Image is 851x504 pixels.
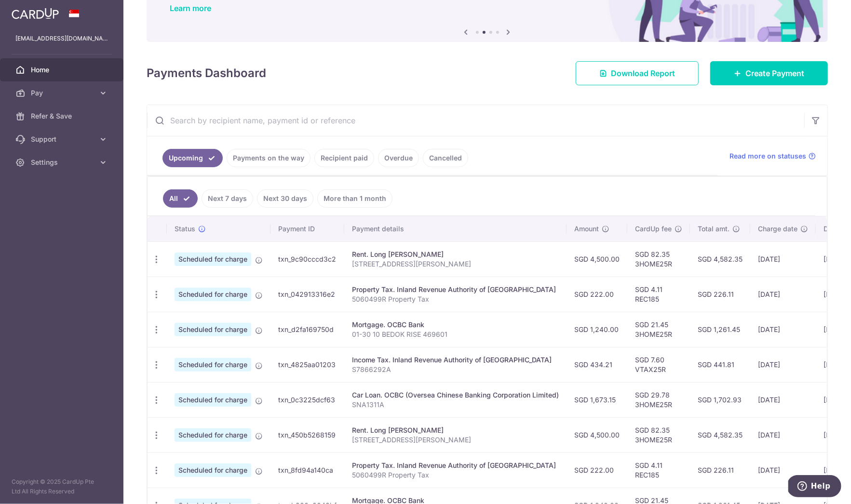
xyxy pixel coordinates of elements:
[270,277,344,312] td: txn_042913316e2
[567,347,627,382] td: SGD 434.21
[627,312,690,347] td: SGD 21.45 3HOME25R
[611,67,675,79] span: Download Report
[175,288,251,301] span: Scheduled for charge
[745,67,804,79] span: Create Payment
[690,241,750,277] td: SGD 4,582.35
[627,277,690,312] td: SGD 4.11 REC185
[567,382,627,417] td: SGD 1,673.15
[352,365,559,374] p: S7866292A
[567,452,627,488] td: SGD 222.00
[710,61,828,85] a: Create Payment
[352,330,559,339] p: 01-30 10 BEDOK RISE 469601
[567,312,627,347] td: SGD 1,240.00
[31,88,95,98] span: Pay
[690,347,750,382] td: SGD 441.81
[257,189,313,208] a: Next 30 days
[750,382,816,417] td: [DATE]
[352,320,559,330] div: Mortgage. OCBC Bank
[627,347,690,382] td: SGD 7.60 VTAX25R
[270,417,344,452] td: txn_450b5268159
[352,250,559,259] div: Rent. Long [PERSON_NAME]
[423,149,468,167] a: Cancelled
[627,417,690,452] td: SGD 82.35 3HOME25R
[729,151,806,161] span: Read more on statuses
[270,347,344,382] td: txn_4825aa01203
[690,312,750,347] td: SGD 1,261.45
[635,224,672,234] span: CardUp fee
[15,34,108,43] p: [EMAIL_ADDRESS][DOMAIN_NAME]
[162,149,223,167] a: Upcoming
[317,189,392,208] a: More than 1 month
[147,105,804,136] input: Search by recipient name, payment id or reference
[690,277,750,312] td: SGD 226.11
[227,149,311,167] a: Payments on the way
[690,382,750,417] td: SGD 1,702.93
[690,417,750,452] td: SGD 4,582.35
[270,452,344,488] td: txn_8fd94a140ca
[750,417,816,452] td: [DATE]
[627,452,690,488] td: SGD 4.11 REC185
[314,149,374,167] a: Recipient paid
[31,111,95,121] span: Refer & Save
[175,393,251,407] span: Scheduled for charge
[270,241,344,277] td: txn_9c90cccd3c2
[750,277,816,312] td: [DATE]
[690,452,750,488] td: SGD 226.11
[31,65,95,75] span: Home
[758,224,797,234] span: Charge date
[378,149,419,167] a: Overdue
[567,417,627,452] td: SGD 4,500.00
[750,452,816,488] td: [DATE]
[202,189,253,208] a: Next 7 days
[175,428,251,442] span: Scheduled for charge
[352,400,559,410] p: SNA1311A
[576,61,699,85] a: Download Report
[344,216,567,241] th: Payment details
[788,475,841,499] iframe: Opens a widget where you can find more information
[352,294,559,304] p: 5060499R Property Tax
[352,461,559,470] div: Property Tax. Inland Revenue Authority of [GEOGRAPHIC_DATA]
[574,224,599,234] span: Amount
[175,252,251,266] span: Scheduled for charge
[163,189,198,208] a: All
[12,8,59,19] img: CardUp
[567,241,627,277] td: SGD 4,500.00
[175,323,251,336] span: Scheduled for charge
[352,285,559,294] div: Property Tax. Inland Revenue Authority of [GEOGRAPHIC_DATA]
[270,312,344,347] td: txn_d2fa169750d
[567,277,627,312] td: SGD 222.00
[729,151,816,161] a: Read more on statuses
[170,3,211,13] a: Learn more
[175,464,251,477] span: Scheduled for charge
[627,241,690,277] td: SGD 82.35 3HOME25R
[270,216,344,241] th: Payment ID
[352,425,559,435] div: Rent. Long [PERSON_NAME]
[270,382,344,417] td: txn_0c3225dcf63
[352,390,559,400] div: Car Loan. OCBC (Oversea Chinese Banking Corporation Limited)
[750,347,816,382] td: [DATE]
[175,224,195,234] span: Status
[352,435,559,445] p: [STREET_ADDRESS][PERSON_NAME]
[627,382,690,417] td: SGD 29.78 3HOME25R
[147,65,266,82] h4: Payments Dashboard
[698,224,729,234] span: Total amt.
[31,134,95,144] span: Support
[352,470,559,480] p: 5060499R Property Tax
[175,358,251,371] span: Scheduled for charge
[31,158,95,167] span: Settings
[352,355,559,365] div: Income Tax. Inland Revenue Authority of [GEOGRAPHIC_DATA]
[750,312,816,347] td: [DATE]
[352,259,559,269] p: [STREET_ADDRESS][PERSON_NAME]
[750,241,816,277] td: [DATE]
